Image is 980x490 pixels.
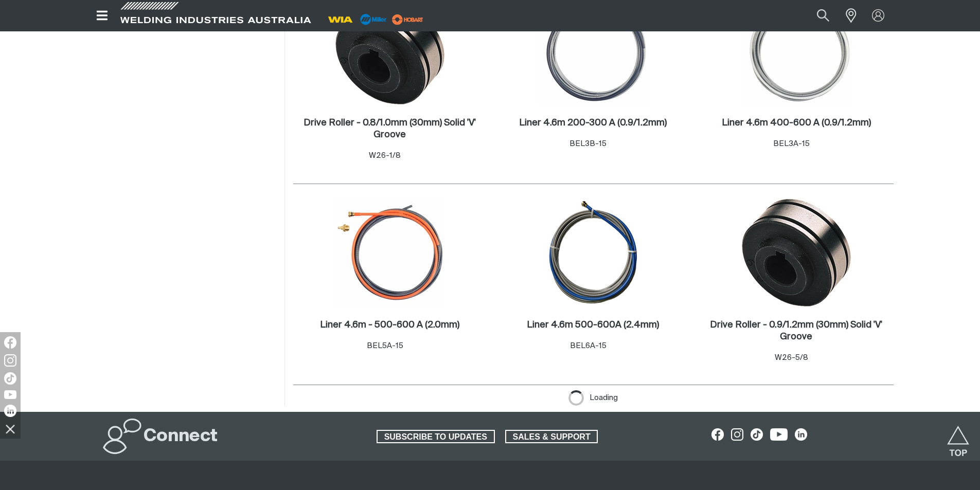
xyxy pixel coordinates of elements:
span: BEL3A-15 [773,140,810,148]
h2: Liner 4.6m 500-600A (2.4mm) [527,320,659,330]
h2: Connect [144,425,218,448]
img: Facebook [4,336,16,349]
span: BEL3B-15 [569,140,607,148]
button: Scroll to top [947,426,970,449]
a: Drive Roller - 0.9/1.2mm (30mm) Solid 'V' Groove [705,319,888,343]
input: Product name or item number... [792,4,840,27]
img: TikTok [4,372,16,385]
a: Liner 4.6m - 500-600 A (2.0mm) [320,319,459,331]
span: W26-1/8 [369,152,401,159]
h2: Liner 4.6m 200-300 A (0.9/1.2mm) [519,118,667,128]
h2: Drive Roller - 0.9/1.2mm (30mm) Solid 'V' Groove [710,320,882,341]
a: Liner 4.6m 200-300 A (0.9/1.2mm) [519,117,667,129]
a: Liner 4.6m 500-600A (2.4mm) [527,319,659,331]
img: Liner 4.6m - 500-600 A (2.0mm) [335,197,445,307]
a: Liner 4.6m 400-600 A (0.9/1.2mm) [722,117,871,129]
img: hide socials [2,420,19,438]
a: SUBSCRIBE TO UPDATES [377,430,495,443]
img: Instagram [4,354,16,367]
h2: Liner 4.6m 400-600 A (0.9/1.2mm) [722,118,871,128]
img: Liner 4.6m 500-600A (2.4mm) [538,197,648,307]
img: miller [389,12,426,27]
button: Search products [806,4,841,27]
img: Drive Roller - 0.9/1.2mm (30mm) Solid 'V' Groove [741,197,851,307]
a: SALES & SUPPORT [505,430,598,443]
span: W26-5/8 [775,354,808,361]
h2: Liner 4.6m - 500-600 A (2.0mm) [320,320,459,330]
span: BEL6A-15 [570,342,607,350]
span: SALES & SUPPORT [506,430,597,443]
h2: Drive Roller - 0.8/1.0mm (30mm) Solid 'V' Groove [304,118,476,139]
span: Loading [590,390,618,406]
span: SUBSCRIBE TO UPDATES [378,430,494,443]
img: YouTube [4,390,16,399]
img: LinkedIn [4,405,16,417]
a: Drive Roller - 0.8/1.0mm (30mm) Solid 'V' Groove [298,117,482,141]
span: BEL5A-15 [367,342,403,350]
a: miller [389,15,426,23]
